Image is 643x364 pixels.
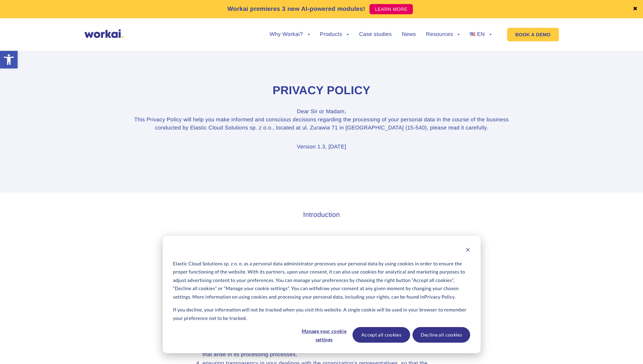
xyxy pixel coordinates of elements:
[298,327,350,343] button: Manage your cookie settings
[134,83,510,99] h1: Privacy Policy
[173,260,470,301] p: Elastic Cloud Solutions sp. z o. o. as a personal data administrator processes your personal data...
[369,4,413,14] a: LEARN MORE
[402,32,416,37] a: News
[163,236,481,353] div: Cookie banner
[413,327,470,343] button: Decline all cookies
[227,4,365,14] p: Workai premieres 3 new AI-powered modules!
[134,143,510,151] p: Version 1.3, [DATE]
[195,210,449,220] h3: Introduction
[320,32,349,37] a: Products
[353,327,410,343] button: Accept all cookies
[477,32,485,37] span: EN
[195,234,449,288] p: This document contains Our Privacy Policy, i.e. the principles we follow in the processing of per...
[426,32,460,37] a: Resources
[633,6,638,12] a: ✖
[359,32,391,37] a: Case studies
[465,246,470,255] button: Dismiss cookie banner
[507,28,559,41] a: BOOK A DEMO
[134,108,510,132] p: Dear Sir or Madam, This Privacy Policy will help you make informed and conscious decisions regard...
[424,293,455,301] a: Privacy Policy
[173,306,470,322] p: If you decline, your information will not be tracked when you visit this website. A single cookie...
[269,32,309,37] a: Why Workai?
